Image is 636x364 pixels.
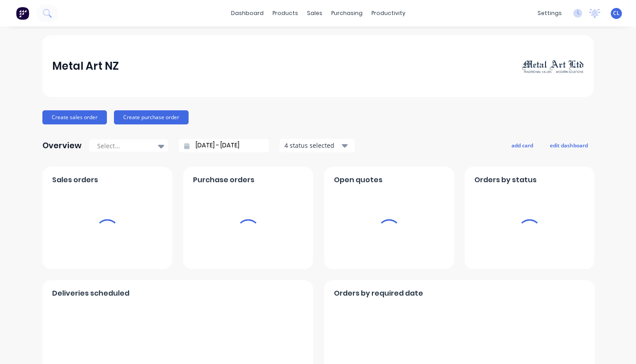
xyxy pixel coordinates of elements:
a: dashboard [227,7,268,20]
button: add card [506,139,539,151]
img: Factory [16,7,29,20]
div: settings [533,7,566,20]
button: 4 status selected [280,139,355,152]
div: 4 status selected [284,141,340,150]
button: edit dashboard [544,139,594,151]
button: Create purchase order [114,110,189,124]
div: purchasing [327,7,367,20]
div: sales [303,7,327,20]
span: Orders by required date [334,288,423,299]
div: Metal Art NZ [52,57,119,75]
span: Deliveries scheduled [52,288,129,299]
span: Open quotes [334,175,382,185]
span: Purchase orders [193,175,254,185]
button: Create sales order [42,110,107,124]
span: Orders by status [474,175,537,185]
div: productivity [367,7,410,20]
span: Sales orders [52,175,98,185]
span: CL [613,9,620,17]
div: Overview [42,137,82,154]
div: products [268,7,303,20]
img: Metal Art NZ [522,59,584,74]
